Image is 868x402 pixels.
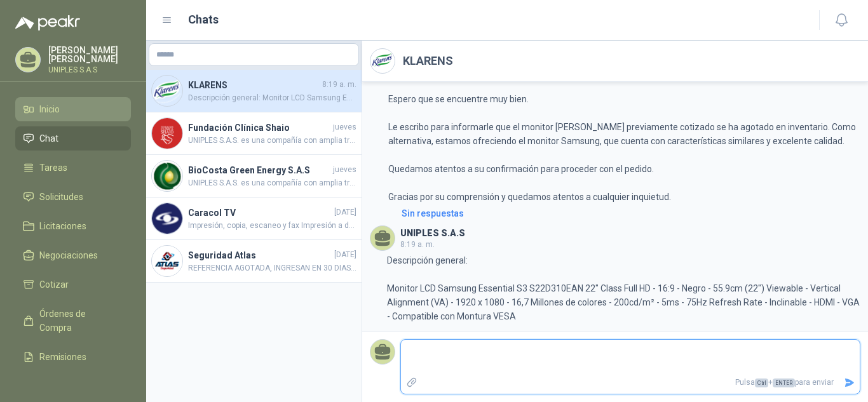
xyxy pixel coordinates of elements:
[399,206,860,220] a: Sin respuestas
[15,185,131,209] a: Solicitudes
[146,155,362,198] a: Company LogoBioCosta Green Energy S.A.SjuevesUNIPLES S.A.S. es una compañía con amplia trayectori...
[188,92,356,104] span: Descripción general: Monitor LCD Samsung Essential S3 S22D310EAN 22" Class Full HD - 16:9 - Negro...
[188,220,356,232] span: Impresión, copia, escaneo y fax Impresión a doble cara automática Escaneo dúplex automático (ADF ...
[39,307,119,335] span: Órdenes de Compra
[188,262,356,274] span: REFERENCIA AGOTADA, INGRESAN EN 30 DIAS APROXIMADAMENTE.
[48,66,131,74] p: UNIPLES S.A.S
[39,350,86,364] span: Remisiones
[403,52,453,70] h2: KLARENS
[400,240,435,249] span: 8:19 a. m.
[15,345,131,369] a: Remisiones
[333,164,356,176] span: jueves
[188,121,330,135] h4: Fundación Clínica Shaio
[15,214,131,238] a: Licitaciones
[188,163,330,177] h4: BioCosta Green Energy S.A.S
[188,78,320,92] h4: KLARENS
[152,118,182,149] img: Company Logo
[188,248,332,262] h4: Seguridad Atlas
[333,121,356,133] span: jueves
[48,46,131,64] p: [PERSON_NAME] [PERSON_NAME]
[15,126,131,151] a: Chat
[334,206,356,218] span: [DATE]
[146,198,362,240] a: Company LogoCaracol TV[DATE]Impresión, copia, escaneo y fax Impresión a doble cara automática Esc...
[401,372,423,394] label: Adjuntar archivos
[188,11,219,29] h1: Chats
[146,240,362,283] a: Company LogoSeguridad Atlas[DATE]REFERENCIA AGOTADA, INGRESAN EN 30 DIAS APROXIMADAMENTE.
[387,253,860,323] p: Descripción general: Monitor LCD Samsung Essential S3 S22D310EAN 22" Class Full HD - 16:9 - Negro...
[152,161,182,191] img: Company Logo
[15,156,131,180] a: Tareas
[15,15,80,30] img: Logo peakr
[773,379,795,387] span: ENTER
[39,190,83,204] span: Solicitudes
[755,379,768,387] span: Ctrl
[188,135,356,147] span: UNIPLES S.A.S. es una compañía con amplia trayectoria en el mercado colombiano, ofrecemos solucio...
[39,278,69,291] span: Cotizar
[146,70,362,112] a: Company LogoKLARENS8:19 a. m.Descripción general: Monitor LCD Samsung Essential S3 S22D310EAN 22"...
[15,243,131,267] a: Negociaciones
[402,206,464,220] div: Sin respuestas
[15,272,131,297] a: Cotizar
[39,219,86,233] span: Licitaciones
[839,372,860,394] button: Enviar
[146,112,362,155] a: Company LogoFundación Clínica ShaiojuevesUNIPLES S.A.S. es una compañía con amplia trayectoria en...
[15,97,131,121] a: Inicio
[152,203,182,234] img: Company Logo
[152,246,182,276] img: Company Logo
[39,102,60,116] span: Inicio
[423,372,839,394] p: Pulsa + para enviar
[322,79,356,91] span: 8:19 a. m.
[370,49,395,73] img: Company Logo
[39,161,67,175] span: Tareas
[334,249,356,261] span: [DATE]
[388,64,860,204] p: Cordial saludo, Espero que se encuentre muy bien. Le escribo para informarle que el monitor [PERS...
[15,302,131,340] a: Órdenes de Compra
[188,177,356,189] span: UNIPLES S.A.S. es una compañía con amplia trayectoria en el mercado colombiano, ofrecemos solucio...
[152,76,182,106] img: Company Logo
[400,230,465,237] h3: UNIPLES S.A.S
[188,206,332,220] h4: Caracol TV
[39,248,98,262] span: Negociaciones
[39,131,58,145] span: Chat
